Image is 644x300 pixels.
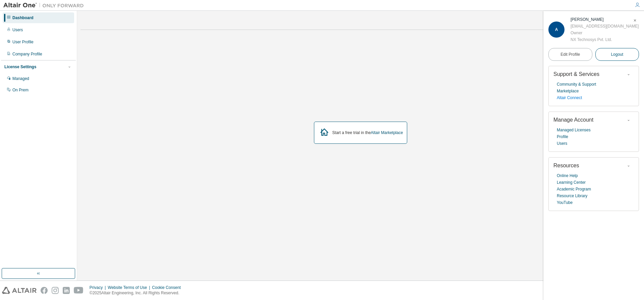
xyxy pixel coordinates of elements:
img: linkedin.svg [63,287,70,294]
div: Cookie Consent [152,285,184,290]
a: Resource Library [557,192,587,199]
span: Logout [611,51,623,58]
div: Ajinkya Dhame [571,16,639,23]
a: Altair Connect [557,94,582,101]
a: Marketplace [557,88,579,94]
span: Manage Account [553,117,593,123]
div: Managed [12,76,29,81]
a: YouTube [557,199,573,206]
div: Users [12,27,23,33]
a: Community & Support [557,81,596,88]
button: Logout [595,48,639,61]
div: Dashboard [12,15,34,20]
img: altair_logo.svg [2,287,37,294]
a: Online Help [557,172,578,179]
a: Profile [557,133,568,140]
span: Resources [553,163,579,168]
img: youtube.svg [74,287,84,294]
div: Start a free trial in the [332,130,403,135]
div: Website Terms of Use [108,285,152,290]
div: [EMAIL_ADDRESS][DOMAIN_NAME] [571,23,639,30]
div: On Prem [12,87,29,93]
div: NX Technosys Pvt. Ltd. [571,36,639,43]
div: Owner [571,30,639,36]
a: Edit Profile [548,48,592,61]
a: Learning Center [557,179,586,186]
img: Altair One [3,2,87,9]
a: Academic Program [557,186,591,192]
div: Company Profile [12,51,42,57]
img: instagram.svg [52,287,59,294]
a: Users [557,140,567,147]
a: Altair Marketplace [371,130,403,135]
a: Managed Licenses [557,127,591,133]
p: © 2025 Altair Engineering, Inc. All Rights Reserved. [90,290,185,296]
div: User Profile [12,39,34,45]
span: A [555,27,558,32]
img: facebook.svg [41,287,48,294]
span: Support & Services [553,71,599,77]
span: Edit Profile [560,52,580,57]
div: Privacy [90,285,108,290]
div: License Settings [4,64,36,70]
